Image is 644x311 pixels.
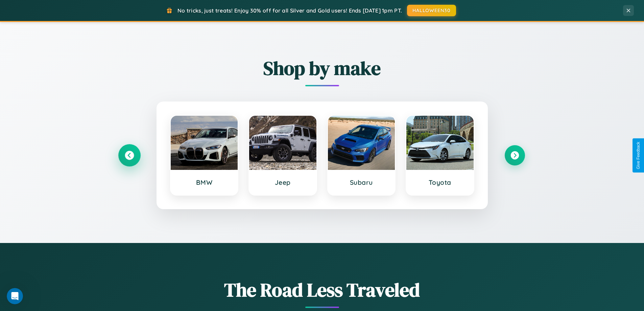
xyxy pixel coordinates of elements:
[119,277,525,303] h1: The Road Less Traveled
[7,288,23,304] iframe: Intercom live chat
[256,178,310,186] h3: Jeep
[177,178,231,186] h3: BMW
[119,55,525,81] h2: Shop by make
[177,7,402,14] span: No tricks, just treats! Enjoy 30% off for all Silver and Gold users! Ends [DATE] 1pm PT.
[407,5,456,16] button: HALLOWEEN30
[335,178,388,186] h3: Subaru
[413,178,467,186] h3: Toyota
[636,142,641,169] div: Give Feedback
